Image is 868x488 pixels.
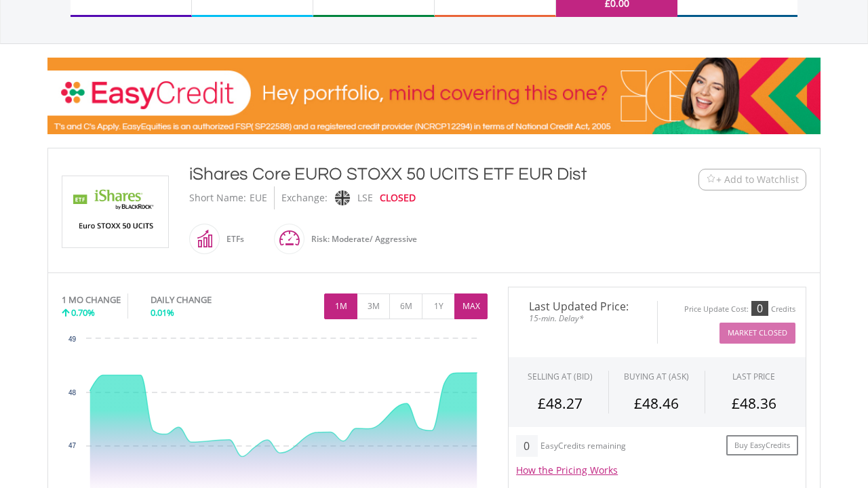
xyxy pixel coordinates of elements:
[422,293,455,319] button: 1Y
[281,186,328,209] div: Exchange:
[454,293,488,319] button: MAX
[68,335,77,343] text: 49
[624,371,689,382] span: BUYING AT (ASK)
[516,435,537,457] div: 0
[189,186,246,209] div: Short Name:
[47,58,821,134] img: EasyCredit Promotion Banner
[732,394,776,413] span: £48.36
[151,293,257,306] div: DAILY CHANGE
[634,394,679,413] span: £48.46
[684,304,749,314] div: Price Update Cost:
[540,441,626,453] div: EasyCredits remaining
[519,301,647,312] span: Last Updated Price:
[698,169,806,190] button: Watchlist + Add to Watchlist
[519,312,647,325] span: 15-min. Delay*
[68,442,77,449] text: 47
[64,176,166,247] img: EQU.GBP.EUE.png
[68,389,77,396] text: 48
[189,162,615,186] div: iShares Core EURO STOXX 50 UCITS ETF EUR Dist
[71,306,95,319] span: 0.70%
[716,173,799,186] span: + Add to Watchlist
[151,306,174,319] span: 0.01%
[62,293,121,306] div: 1 MO CHANGE
[751,301,768,316] div: 0
[726,435,798,456] a: Buy EasyCredits
[528,371,593,382] div: SELLING AT (BID)
[706,174,716,184] img: Watchlist
[719,323,795,344] button: Market Closed
[324,293,357,319] button: 1M
[538,394,583,413] span: £48.27
[389,293,422,319] button: 6M
[771,304,795,314] div: Credits
[732,371,775,382] div: LAST PRICE
[380,186,416,209] div: CLOSED
[335,190,350,205] img: lse.png
[357,293,390,319] button: 3M
[357,186,373,209] div: LSE
[250,186,267,209] div: EUE
[304,223,417,256] div: Risk: Moderate/ Aggressive
[516,464,618,476] a: How the Pricing Works
[220,223,244,256] div: ETFs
